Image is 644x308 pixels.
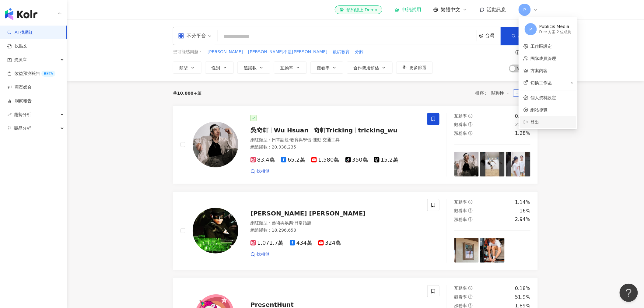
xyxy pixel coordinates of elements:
[454,295,467,299] span: 觀看率
[409,65,426,70] span: 更多篩選
[531,44,552,49] a: 工作區設定
[280,65,293,70] span: 互動率
[310,61,343,74] button: 觀看率
[394,7,421,13] a: 申請試用
[454,114,467,118] span: 互動率
[244,65,257,70] span: 追蹤數
[358,127,398,134] span: tricking_wu
[173,91,201,96] div: 共 筆
[250,157,275,163] span: 83.4萬
[257,168,269,174] span: 找相似
[374,157,398,163] span: 15.2萬
[539,30,571,35] div: Free 方案 - 2 位成員
[506,152,530,177] img: post-image
[333,49,350,55] span: 啟賦教育
[454,208,467,213] span: 觀看率
[530,26,532,33] span: P
[173,191,538,270] a: KOL Avatar[PERSON_NAME] [PERSON_NAME]網紅類型：藝術與娛樂·日常話題總追蹤數：18,296,6581,071.7萬434萬324萬找相似互動率question...
[7,43,27,49] a: 找貼文
[396,61,433,74] button: 更多篩選
[289,137,290,142] span: ·
[454,152,479,177] img: post-image
[179,65,188,70] span: 類型
[208,49,243,55] span: [PERSON_NAME]
[250,137,420,143] div: 網紅類型 ：
[14,53,27,67] span: 資源庫
[173,105,538,184] a: KOL Avatar吳奇軒Wu Hsuan奇軒Trickingtricking_wu網紅類型：日常話題·教育與學習·運動·交通工具總追蹤數：20,938,23583.4萬65.2萬1,580萬3...
[515,199,530,206] div: 1.14%
[515,121,530,128] div: 22.5%
[515,113,530,120] div: 0.25%
[290,240,312,246] span: 434萬
[193,122,238,167] img: KOL Avatar
[318,240,341,246] span: 324萬
[468,295,473,299] span: question-circle
[475,88,513,98] div: 排序：
[454,286,467,291] span: 互動率
[355,49,363,55] span: 分齡
[177,91,197,96] span: 10,000+
[347,61,393,74] button: 合作費用預估
[313,137,321,142] span: 運動
[345,157,368,163] span: 350萬
[321,137,323,142] span: ·
[250,227,420,233] div: 總追蹤數 ： 18,296,658
[7,71,55,77] a: 效益預測報告BETA
[248,49,327,55] span: [PERSON_NAME]不是[PERSON_NAME]
[311,137,313,142] span: ·
[237,61,270,74] button: 追蹤數
[468,114,473,118] span: question-circle
[274,61,307,74] button: 互動率
[272,137,289,142] span: 日常話題
[468,286,473,290] span: question-circle
[14,108,31,121] span: 趨勢分析
[248,49,328,55] button: [PERSON_NAME]不是[PERSON_NAME]
[272,220,293,225] span: 藝術與娛樂
[480,152,505,177] img: post-image
[480,238,505,263] img: post-image
[468,131,473,135] span: question-circle
[570,81,574,85] span: right
[485,33,501,38] div: 台灣
[311,157,339,163] span: 1,580萬
[515,216,530,223] div: 2.94%
[355,49,364,55] button: 分齡
[501,27,538,45] button: 搜尋
[454,217,467,222] span: 漲粉率
[515,285,530,292] div: 0.18%
[468,208,473,213] span: question-circle
[335,5,382,14] a: 預約線上 Demo
[531,56,556,61] a: 團隊成員管理
[323,137,340,142] span: 交通工具
[487,7,506,12] span: 活動訊息
[205,61,234,74] button: 性別
[454,238,479,263] img: post-image
[281,157,305,163] span: 65.2萬
[479,34,484,38] span: environment
[515,294,530,300] div: 51.9%
[539,24,571,30] div: Publicis Media
[7,30,33,36] a: searchAI 找網紅
[290,137,311,142] span: 教育與學習
[332,49,350,55] button: 啟賦教育
[454,303,467,308] span: 漲粉率
[173,61,201,74] button: 類型
[250,251,269,257] a: 找相似
[317,65,330,70] span: 觀看率
[294,220,311,225] span: 日常話題
[7,113,12,117] span: rise
[531,107,572,113] span: 網站導覽
[520,208,530,214] div: 16%
[7,98,32,104] a: 洞察報告
[173,49,203,55] span: 您可能感興趣：
[492,88,510,98] span: 關聯性
[518,33,527,38] span: 搜尋
[340,7,377,13] div: 預約線上 Demo
[293,220,294,225] span: ·
[250,127,269,134] span: 吳奇軒
[178,33,184,39] span: appstore
[515,130,530,137] div: 1.28%
[468,303,473,308] span: question-circle
[531,68,548,73] a: 方案內容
